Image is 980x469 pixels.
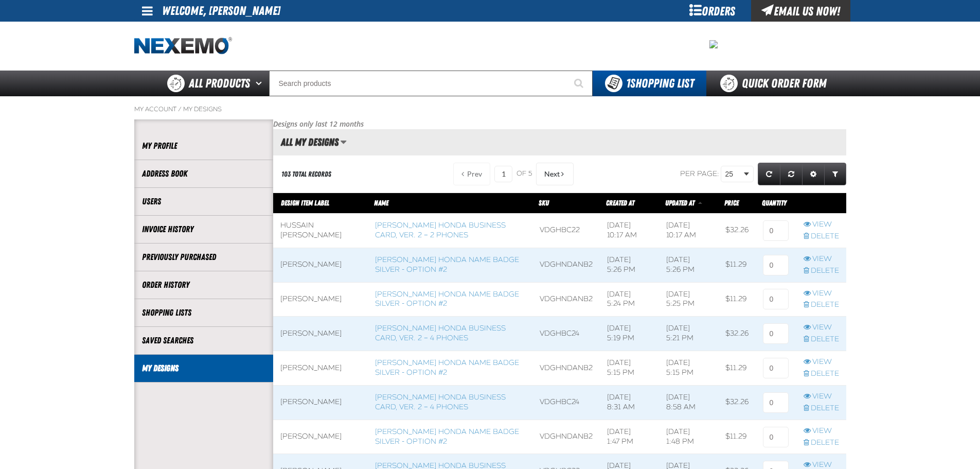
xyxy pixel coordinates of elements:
a: Delete row action [804,266,839,276]
td: VDGHNDANB2 [532,420,600,454]
td: $11.29 [718,351,756,386]
a: [PERSON_NAME] Honda Name Badge Silver - Option #2 [375,358,519,377]
span: Updated At [665,199,694,207]
a: My Designs [142,362,265,374]
a: Design Item Label [281,199,329,207]
td: [DATE] 5:25 PM [659,282,718,317]
th: Row actions [796,193,846,214]
a: Users [142,196,265,207]
td: [PERSON_NAME] [273,351,368,386]
td: $11.29 [718,248,756,282]
h2: All My Designs [273,136,338,148]
td: [DATE] 5:19 PM [600,317,659,351]
input: 0 [763,358,789,378]
td: VDGHNDANB2 [532,351,600,386]
input: Search [269,71,593,96]
a: Delete row action [804,404,839,413]
a: View row action [804,254,839,264]
span: Per page: [680,169,719,178]
a: Expand or Collapse Grid Settings [802,163,825,185]
span: Quantity [762,199,787,207]
input: 0 [763,323,789,344]
span: of 5 [516,169,532,179]
td: [DATE] 8:58 AM [659,385,718,420]
a: Home [134,37,232,55]
a: Delete row action [804,438,839,448]
span: All Products [189,74,250,93]
a: Reset grid action [780,163,803,185]
td: [DATE] 5:21 PM [659,317,718,351]
td: VDGHNDANB2 [532,248,600,282]
td: $32.26 [718,385,756,420]
td: [PERSON_NAME] [273,248,368,282]
td: [DATE] 5:26 PM [659,248,718,282]
input: 0 [763,220,789,241]
td: [DATE] 5:26 PM [600,248,659,282]
a: View row action [804,426,839,436]
span: 25 [725,169,742,180]
a: [PERSON_NAME] Honda Business Card, Ver. 2 – 4 Phones [375,393,506,411]
td: [DATE] 5:15 PM [659,351,718,386]
input: 0 [763,427,789,447]
a: [PERSON_NAME] Honda Name Badge Silver - Option #2 [375,427,519,446]
a: SKU [539,199,549,207]
img: 30f62db305f4ced946dbffb2f45f5249.jpeg [709,40,718,48]
nav: Breadcrumbs [134,105,846,113]
td: VDGHNDANB2 [532,282,600,317]
a: Delete row action [804,300,839,310]
a: Refresh grid action [758,163,780,185]
td: $32.26 [718,213,756,248]
button: Open All Products pages [252,71,269,96]
input: 0 [763,289,789,309]
td: $11.29 [718,282,756,317]
span: Price [724,199,739,207]
button: Manage grid views. Current view is All My Designs [340,133,347,151]
td: VDGHBC24 [532,317,600,351]
button: You have 1 Shopping List. Open to view details [593,71,706,96]
a: Expand or Collapse Grid Filters [824,163,846,185]
a: View row action [804,392,839,402]
td: $11.29 [718,420,756,454]
td: Hussain [PERSON_NAME] [273,213,368,248]
a: Delete row action [804,232,839,241]
a: My Designs [183,105,222,113]
a: [PERSON_NAME] Honda Business Card, Ver. 2 – 4 Phones [375,324,506,342]
a: View row action [804,357,839,367]
a: [PERSON_NAME] Honda Name Badge Silver - Option #2 [375,255,519,274]
a: Created At [606,199,634,207]
span: Next Page [544,170,560,178]
input: 0 [763,255,789,275]
span: Shopping List [626,76,694,91]
p: Designs only last 12 months [273,119,846,129]
input: Current page number [494,166,512,182]
a: Invoice History [142,223,265,235]
strong: 1 [626,76,630,91]
td: [DATE] 10:17 AM [659,213,718,248]
div: 103 total records [281,169,331,179]
a: Order History [142,279,265,291]
a: My Profile [142,140,265,152]
td: VDGHBC24 [532,385,600,420]
a: Quick Order Form [706,71,846,96]
a: Saved Searches [142,335,265,346]
a: Shopping Lists [142,307,265,319]
td: VDGHBC22 [532,213,600,248]
td: [PERSON_NAME] [273,317,368,351]
a: My Account [134,105,176,113]
td: [DATE] 5:15 PM [600,351,659,386]
a: Previously Purchased [142,251,265,263]
a: Delete row action [804,369,839,379]
a: [PERSON_NAME] Honda Name Badge Silver - Option #2 [375,290,519,308]
td: [DATE] 8:31 AM [600,385,659,420]
td: [DATE] 10:17 AM [600,213,659,248]
a: Delete row action [804,335,839,344]
td: [DATE] 1:48 PM [659,420,718,454]
a: View row action [804,323,839,333]
a: Address Book [142,168,265,180]
a: Name [374,199,388,207]
td: [DATE] 5:24 PM [600,282,659,317]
